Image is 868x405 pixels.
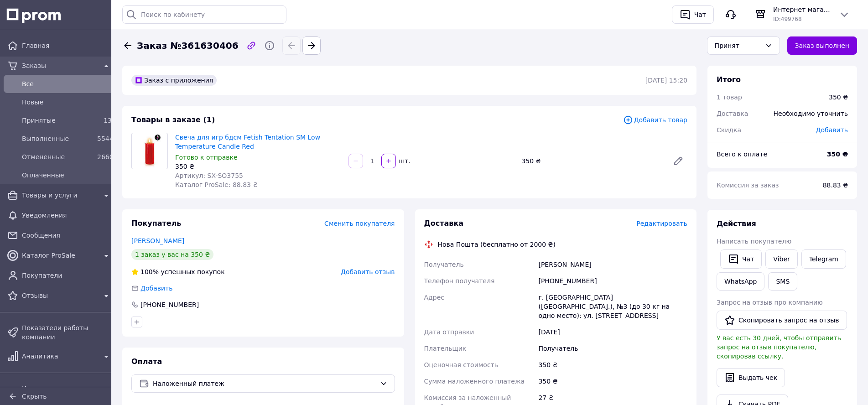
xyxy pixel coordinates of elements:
[22,271,112,280] span: Покупатели
[175,181,258,188] span: Каталог ProSale: 88.83 ₴
[22,98,112,107] span: Новые
[22,134,94,143] span: Выполненные
[672,5,714,24] button: Чат
[436,240,558,249] div: Нова Пошта (бесплатно от 2000 ₴)
[692,8,708,21] div: Чат
[131,219,181,228] span: Покупатель
[175,154,238,161] span: Готово к отправке
[22,152,94,161] span: Отмененные
[175,172,243,179] span: Артикул: SX-SO3755
[720,249,762,269] button: Чат
[22,231,112,240] span: Сообщения
[397,156,411,166] div: шт.
[22,79,112,88] span: Все
[536,373,689,389] div: 350 ₴
[518,155,665,167] div: 350 ₴
[717,299,823,306] span: Запрос на отзыв про компанию
[424,277,495,285] span: Телефон получателя
[22,61,97,70] span: Заказы
[717,126,741,134] span: Скидка
[22,251,97,260] span: Каталог ProSale
[22,211,112,220] span: Уведомления
[424,361,499,369] span: Оценочная стоимость
[787,36,857,55] button: Заказ выполнен
[424,219,464,228] span: Доставка
[717,368,785,387] button: Выдать чек
[829,93,848,102] div: 350 ₴
[717,151,767,158] span: Всего к оплате
[22,191,97,200] span: Товары и услуги
[131,249,213,260] div: 1 заказ у вас на 350 ₴
[22,41,112,50] span: Главная
[424,294,444,301] span: Адрес
[122,5,286,24] input: Поиск по кабинету
[131,115,215,124] span: Товары в заказе (1)
[424,378,525,385] span: Сумма наложенного платежа
[717,110,748,117] span: Доставка
[801,249,846,269] a: Telegram
[22,291,97,300] span: Отзывы
[636,220,687,227] span: Редактировать
[22,116,94,125] span: Принятые
[536,289,689,324] div: г. [GEOGRAPHIC_DATA] ([GEOGRAPHIC_DATA].), №3 (до 30 кг на одно место): ул. [STREET_ADDRESS]
[175,162,341,171] div: 350 ₴
[773,16,802,22] span: ID: 499768
[768,272,797,291] button: SMS
[153,379,376,389] span: Наложенный платеж
[717,311,847,330] button: Скопировать запрос на отзыв
[717,334,841,360] span: У вас есть 30 дней, чтобы отправить запрос на отзыв покупателю, скопировав ссылку.
[104,117,112,124] span: 13
[536,340,689,357] div: Получатель
[131,357,162,366] span: Оплата
[140,268,159,275] span: 100%
[765,249,797,269] a: Viber
[131,75,217,86] div: Заказ с приложения
[536,324,689,340] div: [DATE]
[717,219,756,228] span: Действия
[140,300,200,309] div: [PHONE_NUMBER]
[669,152,687,170] a: Редактировать
[645,77,687,84] time: [DATE] 15:20
[424,345,467,352] span: Плательщик
[175,134,320,150] a: Свеча для игр бдсм Fetish Tentation SM Low Temperature Candle Red
[768,104,853,124] div: Необходимо уточнить
[717,75,741,84] span: Итого
[22,384,97,402] span: Инструменты вебмастера и SEO
[715,41,761,51] div: Принят
[536,273,689,289] div: [PHONE_NUMBER]
[717,272,764,291] a: WhatsApp
[827,151,848,158] b: 350 ₴
[341,268,395,275] span: Добавить отзыв
[536,256,689,273] div: [PERSON_NAME]
[717,182,779,189] span: Комиссия за заказ
[324,220,395,227] span: Сменить покупателя
[131,267,225,276] div: успешных покупок
[823,182,848,189] span: 88.83 ₴
[97,153,114,161] span: 2660
[424,261,464,268] span: Получатель
[536,357,689,373] div: 350 ₴
[773,5,832,14] span: Интернет магазин интимных товаров JustLove
[623,115,687,125] span: Добавить товар
[22,171,112,180] span: Оплаченные
[717,238,791,245] span: Написать покупателю
[424,328,474,336] span: Дата отправки
[140,285,172,292] span: Добавить
[138,133,161,169] img: Свеча для игр бдсм Fetish Tentation SM Low Temperature Candle Red
[22,352,97,361] span: Аналитика
[717,93,742,101] span: 1 товар
[97,135,114,142] span: 5544
[22,323,112,342] span: Показатели работы компании
[816,126,848,134] span: Добавить
[22,393,47,400] span: Скрыть
[137,39,239,52] span: Заказ №361630406
[131,237,184,244] a: [PERSON_NAME]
